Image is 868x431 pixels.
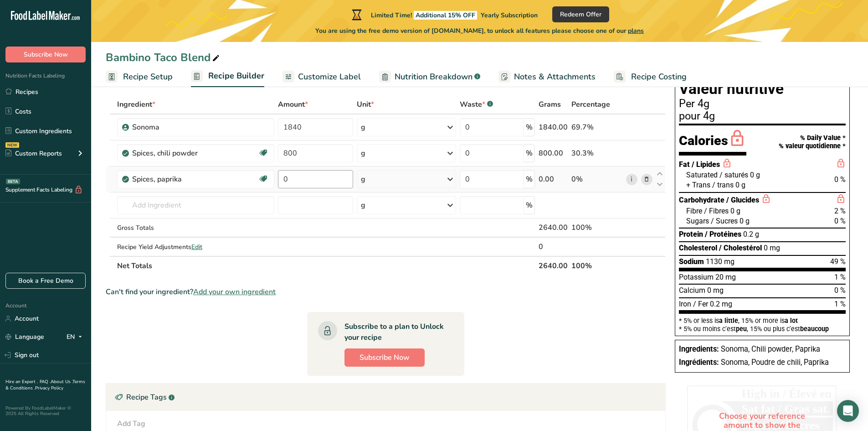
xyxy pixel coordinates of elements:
span: Sonoma, Chili powder, Paprika [721,345,820,353]
button: Subscribe Now [5,47,86,62]
span: Sugars [686,217,709,225]
h1: Nutrition Facts Valeur nutritive [679,66,846,97]
div: 1840.00 [539,122,568,133]
div: BETA [6,179,20,184]
span: a lot [785,317,798,324]
span: Carbohydrate [679,196,724,204]
span: / Cholestérol [719,244,762,252]
a: About Us . [51,379,72,385]
span: 0 % [834,175,846,184]
span: 0 g [740,217,750,225]
span: beaucoup [800,325,829,332]
div: Recipe Yield Adjustments [117,242,274,252]
span: 0 g [735,181,745,189]
span: peu [736,325,747,332]
a: Privacy Policy [35,385,63,391]
span: Nutrition Breakdown [395,71,473,83]
span: / Lipides [692,160,720,169]
span: Additional 15% OFF [414,11,477,20]
span: Ingrédients: [679,358,719,367]
th: 2640.00 [537,256,570,275]
span: Add your own ingredient [193,286,276,297]
div: g [361,148,365,159]
div: 800.00 [539,148,568,159]
span: Edit [191,243,202,251]
span: 0 % [834,286,846,295]
a: Nutrition Breakdown [379,67,480,87]
span: 0 g [730,207,740,215]
span: Iron [679,300,691,308]
a: FAQ . [40,379,51,385]
a: Terms & Conditions . [5,379,85,391]
span: Calcium [679,286,705,295]
div: Spices, paprika [132,174,246,185]
span: Fat [679,160,690,169]
span: Recipe Builder [208,70,264,82]
a: Notes & Attachments [498,67,596,87]
span: / Protéines [705,230,741,239]
span: 1130 mg [706,257,734,266]
a: Recipe Setup [106,67,173,87]
span: 49 % [830,257,846,266]
div: EN [67,332,86,343]
a: Customize Label [282,67,361,87]
div: 0 [539,241,568,252]
span: / trans [712,181,734,189]
div: Sonoma [132,122,246,133]
button: Subscribe Now [344,348,425,367]
div: Calories [679,129,746,156]
div: Spices, chili powder [132,148,246,159]
div: Add Tag [117,418,145,429]
span: / Glucides [726,196,759,204]
span: 20 mg [715,273,736,281]
span: Unit [357,99,374,110]
a: Book a Free Demo [5,273,86,289]
div: Limited Time! [350,9,538,20]
span: 1 % [834,273,846,281]
span: plans [628,26,644,35]
span: You are using the free demo version of [DOMAIN_NAME], to unlock all features please choose one of... [315,26,644,36]
span: Yearly Subscription [481,11,538,20]
div: Recipe Tags [106,384,665,411]
a: Recipe Builder [191,66,264,88]
span: 0 % [834,217,846,225]
div: Can't find your ingredient? [106,286,666,297]
span: Customize Label [298,71,361,83]
a: Recipe Costing [614,67,687,87]
span: / saturés [719,171,748,179]
div: Subscribe to a plan to Unlock your recipe [344,321,446,343]
div: 100% [571,222,622,233]
span: Sonoma, Poudre de chili, Paprika [721,358,829,367]
div: % Daily Value * % valeur quotidienne * [779,134,846,150]
span: Subscribe Now [360,352,410,363]
span: Recipe Setup [123,71,173,83]
span: Notes & Attachments [514,71,596,83]
span: Fibre [686,207,702,215]
span: Protein [679,230,703,239]
span: / Fer [693,300,708,308]
span: 0 mg [764,244,780,252]
a: Hire an Expert . [5,379,38,385]
div: 0% [571,174,622,185]
span: + Trans [686,181,710,189]
span: Cholesterol [679,244,717,252]
span: Grams [539,99,561,110]
div: 2640.00 [539,222,568,233]
div: NEW [5,142,19,148]
span: Redeem Offer [560,10,601,19]
span: Potassium [679,273,714,281]
span: 0 g [750,171,760,179]
span: 0 mg [707,286,724,295]
a: Language [5,329,44,345]
div: * 5% ou moins c’est , 15% ou plus c’est [679,326,846,332]
div: pour 4g [679,111,846,122]
span: Recipe Costing [631,71,687,83]
div: Open Intercom Messenger [837,400,859,422]
div: Custom Reports [5,149,62,158]
button: Redeem Offer [552,6,609,22]
div: g [361,174,365,185]
div: g [361,200,365,211]
div: Per 4g [679,99,846,109]
th: 100% [570,256,624,275]
span: Subscribe Now [24,50,68,59]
